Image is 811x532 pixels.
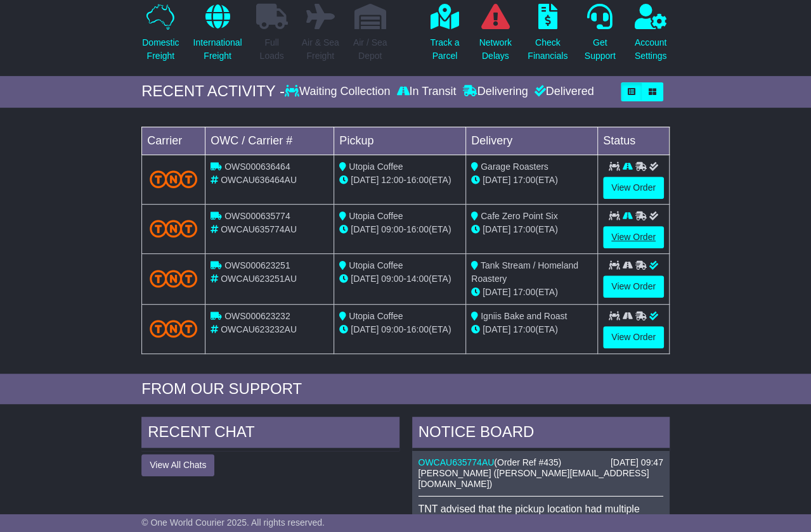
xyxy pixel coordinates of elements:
[479,36,512,63] p: Network Delays
[381,224,403,234] span: 09:00
[256,36,288,63] p: Full Loads
[221,274,297,284] span: OWCAU623251AU
[406,274,429,284] span: 14:00
[334,127,466,155] td: Pickup
[471,323,592,336] div: (ETA)
[150,170,197,187] img: TNT_Domestic.png
[483,287,510,297] span: [DATE]
[497,457,559,467] span: Order Ref #435
[353,36,387,63] p: Air / Sea Depot
[205,127,334,155] td: OWC / Carrier #
[224,211,290,221] span: OWS000635774
[141,417,399,451] div: RECENT CHAT
[381,274,403,284] span: 09:00
[513,224,535,234] span: 17:00
[193,36,242,63] p: International Freight
[429,3,460,70] a: Track aParcel
[635,36,667,63] p: Account Settings
[224,161,290,172] span: OWS000636464
[481,161,548,172] span: Garage Roasters
[393,85,459,99] div: In Transit
[193,3,243,70] a: InternationalFreight
[412,417,670,451] div: NOTICE BOARD
[150,320,197,337] img: TNT_Domestic.png
[339,323,460,336] div: - (ETA)
[603,275,664,298] a: View Order
[430,36,459,63] p: Track a Parcel
[141,454,214,476] button: View All Chats
[141,82,285,101] div: RECENT ACTIVITY -
[483,175,510,185] span: [DATE]
[349,311,403,321] span: Utopia Coffee
[598,127,670,155] td: Status
[406,224,429,234] span: 16:00
[142,36,179,63] p: Domestic Freight
[471,260,578,284] span: Tank Stream / Homeland Roastery
[141,3,179,70] a: DomesticFreight
[603,177,664,199] a: View Order
[466,127,598,155] td: Delivery
[351,324,379,334] span: [DATE]
[513,287,535,297] span: 17:00
[221,324,297,334] span: OWCAU623232AU
[471,286,592,299] div: (ETA)
[585,36,616,63] p: Get Support
[528,36,568,63] p: Check Financials
[634,3,668,70] a: AccountSettings
[513,175,535,185] span: 17:00
[351,224,379,234] span: [DATE]
[418,468,649,489] span: [PERSON_NAME] ([PERSON_NAME][EMAIL_ADDRESS][DOMAIN_NAME])
[221,224,297,234] span: OWCAU635774AU
[406,324,429,334] span: 16:00
[141,380,670,398] div: FROM OUR SUPPORT
[150,220,197,237] img: TNT_Domestic.png
[611,457,663,468] div: [DATE] 09:47
[339,174,460,187] div: - (ETA)
[141,517,325,528] span: © One World Courier 2025. All rights reserved.
[339,223,460,236] div: - (ETA)
[381,324,403,334] span: 09:00
[471,223,592,236] div: (ETA)
[349,211,403,221] span: Utopia Coffee
[351,175,379,185] span: [DATE]
[584,3,616,70] a: GetSupport
[349,260,403,270] span: Utopia Coffee
[142,127,205,155] td: Carrier
[531,85,594,99] div: Delivered
[339,272,460,286] div: - (ETA)
[527,3,568,70] a: CheckFinancials
[349,161,403,172] span: Utopia Coffee
[459,85,531,99] div: Delivering
[406,175,429,185] span: 16:00
[150,270,197,287] img: TNT_Domestic.png
[603,226,664,248] a: View Order
[221,175,297,185] span: OWCAU636464AU
[285,85,393,99] div: Waiting Collection
[381,175,403,185] span: 12:00
[418,457,495,467] a: OWCAU635774AU
[481,311,567,321] span: Igniis Bake and Roast
[513,324,535,334] span: 17:00
[479,3,512,70] a: NetworkDelays
[481,211,557,221] span: Cafe Zero Point Six
[302,36,339,63] p: Air & Sea Freight
[603,326,664,348] a: View Order
[351,274,379,284] span: [DATE]
[483,224,510,234] span: [DATE]
[471,174,592,187] div: (ETA)
[418,457,663,468] div: ( )
[224,311,290,321] span: OWS000623232
[224,260,290,270] span: OWS000623251
[483,324,510,334] span: [DATE]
